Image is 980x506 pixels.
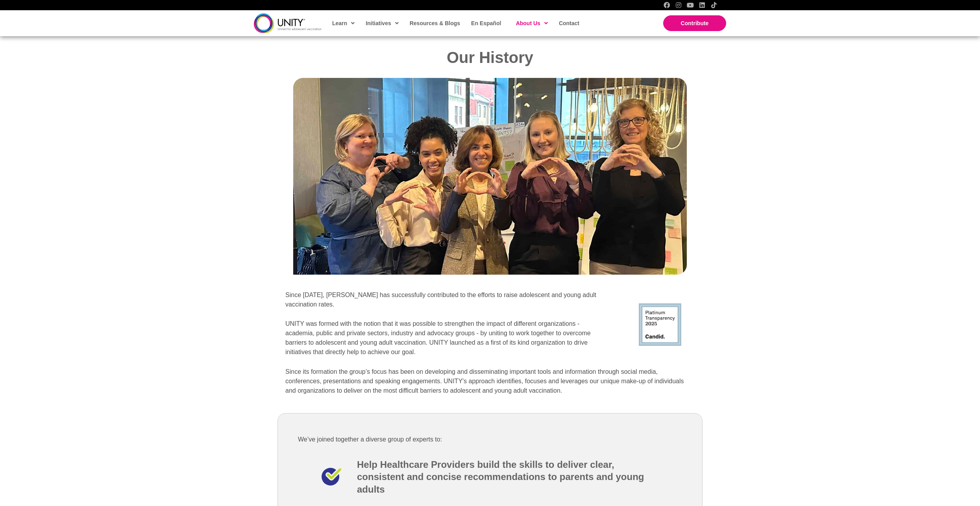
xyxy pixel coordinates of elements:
h3: Help Healthcare Providers build the skills to deliver clear, consistent and concise recommendatio... [357,458,658,495]
a: LinkedIn [699,2,705,8]
span: Resources & Blogs [410,20,460,26]
img: bluecheckmark [322,468,341,486]
p: Since [DATE], [PERSON_NAME] has successfully contributed to the efforts to raise adolescent and y... [285,290,610,309]
a: TikTok [711,2,717,8]
a: Instagram [675,2,682,8]
img: unity-logo-dark [254,13,322,33]
a: Facebook [664,2,670,8]
span: Initiatives [366,17,399,29]
span: Our History [447,49,533,66]
a: Resources & Blogs [406,14,463,32]
span: En Español [471,20,501,26]
a: About Us [512,14,551,32]
span: Contact [559,20,579,26]
a: YouTube [687,2,693,8]
p: Since its formation the group’s focus has been on developing and disseminating important tools an... [285,367,695,395]
span: Contribute [681,20,709,26]
img: 9407189 [639,303,681,346]
a: Contact [555,14,582,32]
span: Learn [332,17,355,29]
span: About Us [516,17,548,29]
img: Unity team from Box [293,78,687,275]
a: Contribute [663,15,726,31]
p: We’ve joined together a diverse group of experts to: [298,434,682,445]
p: UNITY was formed with the notion that it was possible to strengthen the impact of different organ... [285,319,610,357]
a: En Español [467,14,504,32]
